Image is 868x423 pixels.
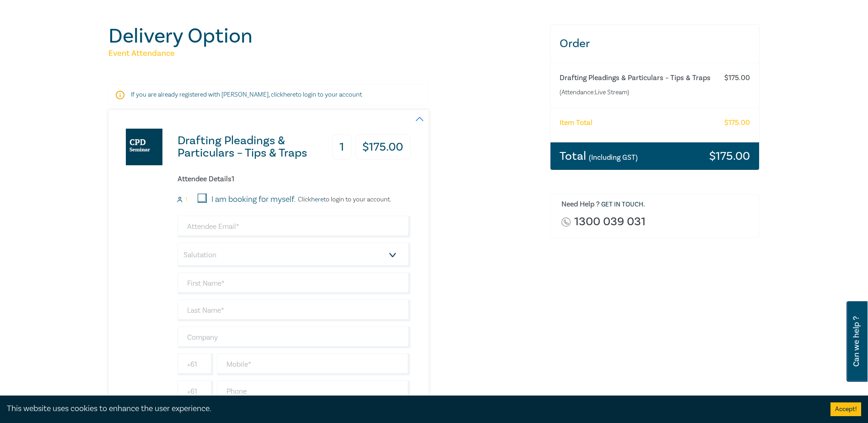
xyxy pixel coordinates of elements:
h5: Event Attendance [108,48,539,59]
h6: Need Help ? . [561,200,753,209]
label: I am booking for myself. [211,194,296,206]
h3: 1 [332,135,351,160]
input: +61 [178,380,213,402]
h3: Total [560,150,638,162]
small: 1 [185,196,187,203]
input: Last Name* [178,299,410,321]
h6: $ 175.00 [724,119,750,127]
p: Click to login to your account. [296,196,391,203]
a: 1300 039 031 [574,216,646,228]
input: Company [178,326,410,348]
img: Drafting Pleadings & Particulars – Tips & Traps [126,129,162,165]
input: Mobile* [217,353,410,375]
h3: Order [550,25,760,63]
p: If you are already registered with [PERSON_NAME], click to login to your account [131,90,406,99]
h6: Drafting Pleadings & Particulars – Tips & Traps [560,74,714,82]
h1: Delivery Option [108,24,539,48]
span: Can we help ? [852,307,861,376]
h3: $ 175.00 [355,135,410,160]
input: Phone [217,380,410,402]
div: This website uses cookies to enhance the user experience. [7,403,817,415]
input: Attendee Email* [178,216,410,238]
button: Accept cookies [830,402,861,416]
a: Get in touch [601,201,643,209]
small: (Attendance: Live Stream ) [560,88,714,97]
small: (Including GST) [589,153,638,162]
a: here [283,91,296,99]
input: First Name* [178,272,410,294]
a: here [311,195,323,204]
h6: $ 175.00 [724,74,750,82]
h6: Item Total [560,119,593,127]
h3: Drafting Pleadings & Particulars – Tips & Traps [178,135,328,159]
input: +61 [178,353,213,375]
h6: Attendee Details 1 [178,175,410,184]
h3: $ 175.00 [709,150,750,162]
